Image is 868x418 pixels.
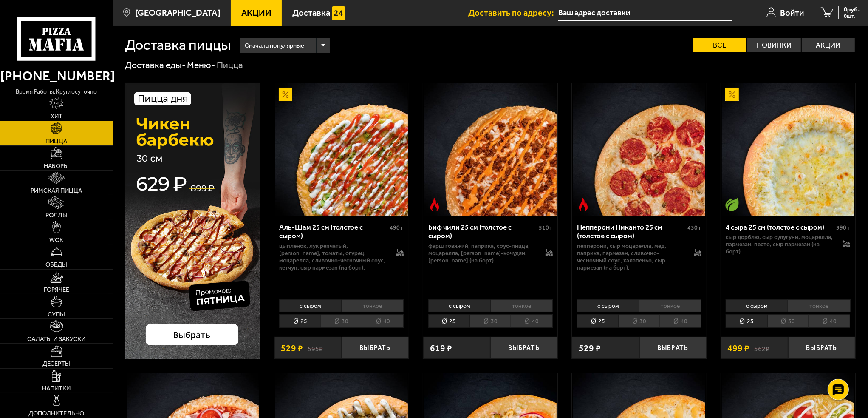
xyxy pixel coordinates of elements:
span: 0 руб. [844,6,860,13]
li: с сыром [577,299,639,312]
h1: Доставка пиццы [125,38,231,52]
li: тонкое [639,299,701,312]
li: 40 [660,314,701,328]
s: 595 ₽ [308,344,323,353]
span: Роллы [45,212,68,219]
button: Выбрать [639,337,707,359]
span: 529 ₽ [281,344,303,353]
span: Горячее [44,287,69,293]
span: Доставить по адресу: [468,9,558,17]
li: 25 [577,314,618,328]
li: тонкое [341,299,404,312]
li: с сыром [726,299,788,312]
span: Наборы [44,163,69,169]
a: АкционныйВегетарианское блюдо4 сыра 25 см (толстое с сыром) [721,83,855,216]
img: Пепперони Пиканто 25 см (толстое с сыром) [573,83,706,216]
p: фарш говяжий, паприка, соус-пицца, моцарелла, [PERSON_NAME]-кочудян, [PERSON_NAME] (на борт). [428,242,536,264]
a: Меню- [187,60,215,70]
span: 490 г [390,224,404,231]
li: с сыром [279,299,341,312]
div: Пепперони Пиканто 25 см (толстое с сыром) [577,223,685,240]
s: 562 ₽ [754,344,769,353]
span: 529 ₽ [579,344,601,353]
span: 390 г [836,224,850,231]
img: Острое блюдо [428,198,441,211]
label: Акции [802,38,855,52]
p: цыпленок, лук репчатый, [PERSON_NAME], томаты, огурец, моцарелла, сливочно-чесночный соус, кетчуп... [279,242,387,271]
span: 619 ₽ [430,344,452,353]
span: 499 ₽ [728,344,750,353]
img: Аль-Шам 25 см (толстое с сыром) [275,83,408,216]
span: 0 шт. [844,14,860,19]
img: Акционный [725,88,739,101]
span: Хит [51,113,62,119]
img: Биф чили 25 см (толстое с сыром) [424,83,557,216]
button: Выбрать [490,337,557,359]
span: Супы [48,311,65,318]
img: Вегетарианское блюдо [725,198,739,211]
span: Акции [241,9,271,17]
div: Биф чили 25 см (толстое с сыром) [428,223,537,240]
img: Акционный [279,88,292,101]
li: тонкое [490,299,553,312]
span: Пицца [45,138,67,145]
label: Все [693,38,747,52]
p: сыр дорблю, сыр сулугуни, моцарелла, пармезан, песто, сыр пармезан (на борт). [726,233,834,255]
li: 40 [511,314,552,328]
span: 430 г [687,224,701,231]
span: Салаты и закуски [27,336,85,342]
button: Выбрать [788,337,855,359]
span: 510 г [539,224,553,231]
li: 30 [469,314,511,328]
li: 25 [726,314,767,328]
li: 40 [362,314,404,328]
p: пепперони, сыр Моцарелла, мед, паприка, пармезан, сливочно-чесночный соус, халапеньо, сыр пармеза... [577,242,685,271]
span: [GEOGRAPHIC_DATA] [135,9,221,17]
li: 40 [809,314,850,328]
span: WOK [49,237,63,243]
span: Обеды [45,262,67,268]
li: 30 [321,314,362,328]
span: проспект Солидарности, 8к3 [558,5,732,21]
span: Дополнительно [28,410,84,417]
span: Сначала популярные [245,37,304,54]
button: Выбрать [342,337,409,359]
div: Аль-Шам 25 см (толстое с сыром) [279,223,387,240]
li: 30 [767,314,809,328]
a: АкционныйАль-Шам 25 см (толстое с сыром) [274,83,409,216]
a: Доставка еды- [125,60,186,70]
span: Доставка [292,9,330,17]
li: 30 [618,314,659,328]
a: Острое блюдоБиф чили 25 см (толстое с сыром) [423,83,557,216]
li: тонкое [788,299,850,312]
span: Войти [780,9,804,17]
div: 4 сыра 25 см (толстое с сыром) [726,223,834,231]
li: 25 [279,314,320,328]
span: Напитки [42,385,71,392]
img: 4 сыра 25 см (толстое с сыром) [722,83,854,216]
span: Римская пицца [31,188,82,194]
li: с сыром [428,299,490,312]
label: Новинки [747,38,801,52]
img: 15daf4d41897b9f0e9f617042186c801.svg [332,6,345,20]
img: Острое блюдо [577,198,590,211]
a: Острое блюдоПепперони Пиканто 25 см (толстое с сыром) [572,83,706,216]
li: 25 [428,314,469,328]
div: Пицца [217,59,243,71]
span: Десерты [42,361,70,367]
input: Ваш адрес доставки [558,5,732,21]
